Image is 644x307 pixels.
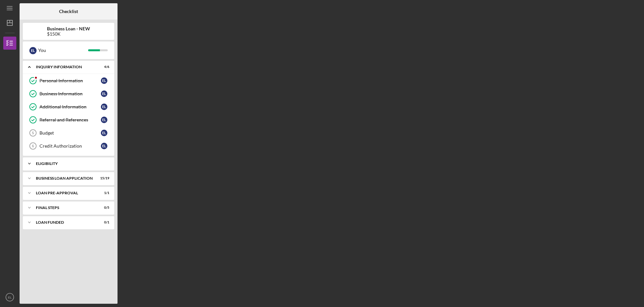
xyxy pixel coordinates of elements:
a: 6Credit AuthorizationEL [26,139,111,153]
div: E L [101,90,107,97]
div: ELIGIBILITY [36,162,106,166]
button: EL [3,291,16,304]
div: 0 / 1 [98,220,109,224]
div: $150K [47,31,90,37]
a: Referral and ReferencesEL [26,113,111,126]
div: Personal Information [39,78,101,83]
div: 4 / 6 [98,65,109,69]
div: BUSINESS LOAN APPLICATION [36,176,93,180]
div: INQUIRY INFORMATION [36,65,93,69]
div: You [38,45,88,56]
div: 1 / 1 [98,191,109,195]
div: LOAN PRE-APPROVAL [36,191,93,195]
tspan: 6 [32,144,34,148]
div: 15 / 19 [98,176,109,180]
div: 0 / 5 [98,206,109,210]
div: Credit Authorization [39,143,101,149]
b: Checklist [59,9,78,14]
div: FINAL STEPS [36,206,93,210]
a: 5BudgetEL [26,126,111,139]
div: LOAN FUNDED [36,220,93,224]
a: Additional InformationEL [26,100,111,113]
text: EL [8,296,12,299]
div: Budget [39,130,101,136]
b: Business Loan - NEW [47,26,90,31]
div: E L [29,47,37,54]
a: Business InformationEL [26,87,111,100]
div: Additional Information [39,104,101,109]
div: E L [101,117,107,123]
div: E L [101,104,107,110]
a: Personal InformationEL [26,74,111,87]
div: Referral and References [39,117,101,122]
div: E L [101,77,107,84]
div: Business Information [39,91,101,96]
div: E L [101,130,107,136]
div: E L [101,143,107,149]
tspan: 5 [32,131,34,135]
